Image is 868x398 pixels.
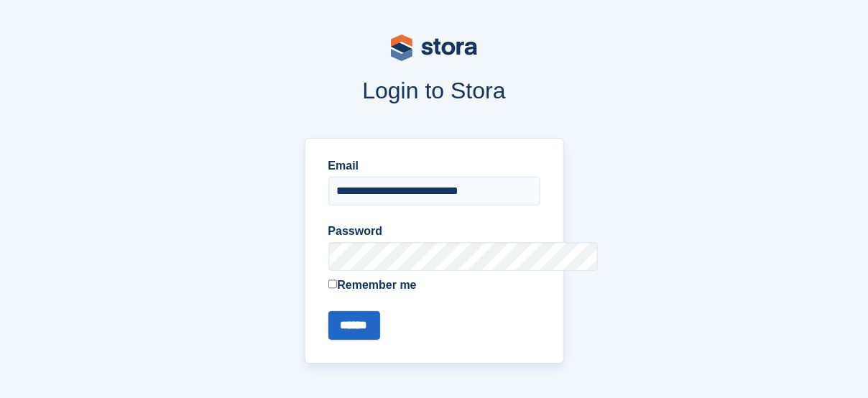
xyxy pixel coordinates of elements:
[328,279,338,289] input: Remember me
[111,78,757,103] h1: Login to Stora
[391,34,477,61] img: stora-logo-53a41332b3708ae10de48c4981b4e9114cc0af31d8433b30ea865607fb682f29.svg
[328,223,540,240] label: Password
[328,277,540,294] label: Remember me
[328,157,540,175] label: Email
